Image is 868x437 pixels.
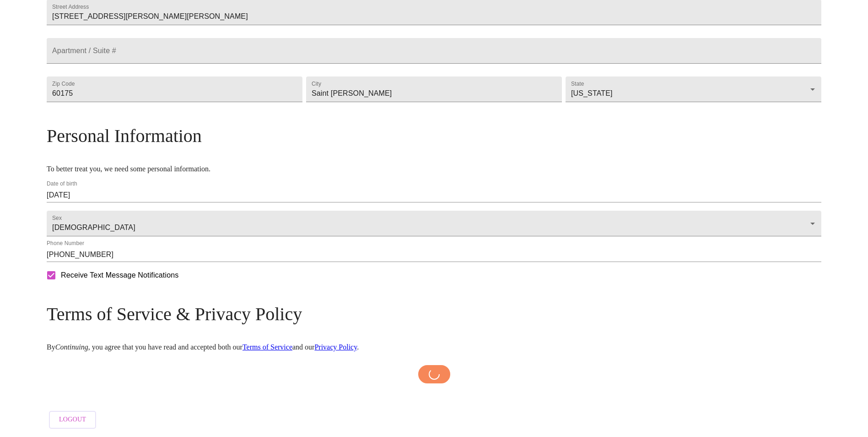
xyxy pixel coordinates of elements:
label: Date of birth [47,181,77,187]
span: Logout [59,414,86,426]
label: Phone Number [47,241,84,246]
h3: Personal Information [47,125,821,147]
p: To better treat you, we need some personal information. [47,165,821,173]
div: [DEMOGRAPHIC_DATA] [47,211,821,236]
p: By , you agree that you have read and accepted both our and our . [47,343,821,351]
button: Logout [49,411,96,429]
em: Continuing [55,343,88,351]
a: Privacy Policy [314,343,357,351]
a: Terms of Service [243,343,292,351]
div: [US_STATE] [566,76,821,102]
span: Receive Text Message Notifications [61,270,178,281]
h3: Terms of Service & Privacy Policy [47,303,821,325]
